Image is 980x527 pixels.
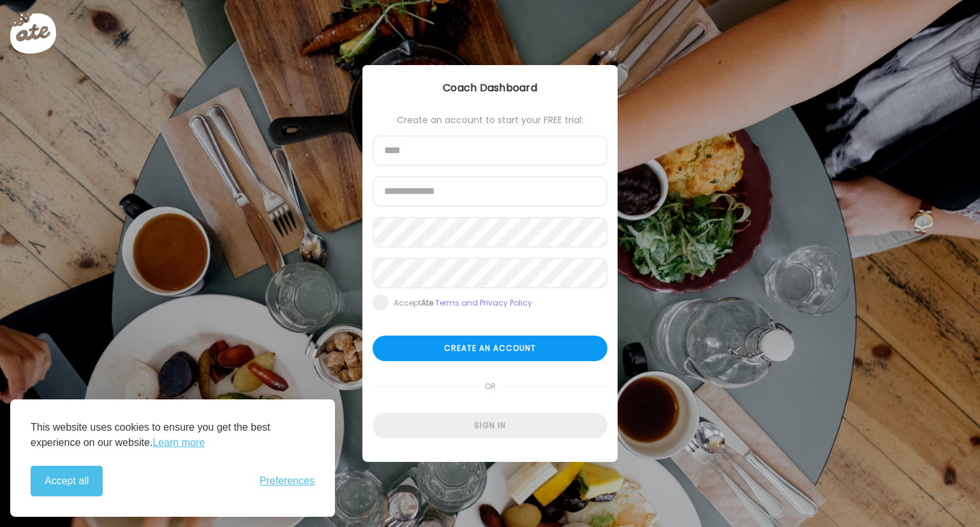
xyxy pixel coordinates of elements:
[480,374,501,399] span: or
[31,420,315,450] p: This website uses cookies to ensure you get the best experience on our website.
[362,80,618,96] div: Coach Dashboard
[152,435,205,450] a: Learn more
[373,336,607,361] div: Create an account
[421,297,433,308] b: Ate
[260,475,315,487] button: Toggle preferences
[260,475,315,487] span: Preferences
[31,466,103,496] button: Accept all cookies
[394,298,532,308] div: Accept
[373,413,607,438] div: Sign in
[373,115,607,125] div: Create an account to start your FREE trial:
[435,297,532,308] a: Terms and Privacy Policy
